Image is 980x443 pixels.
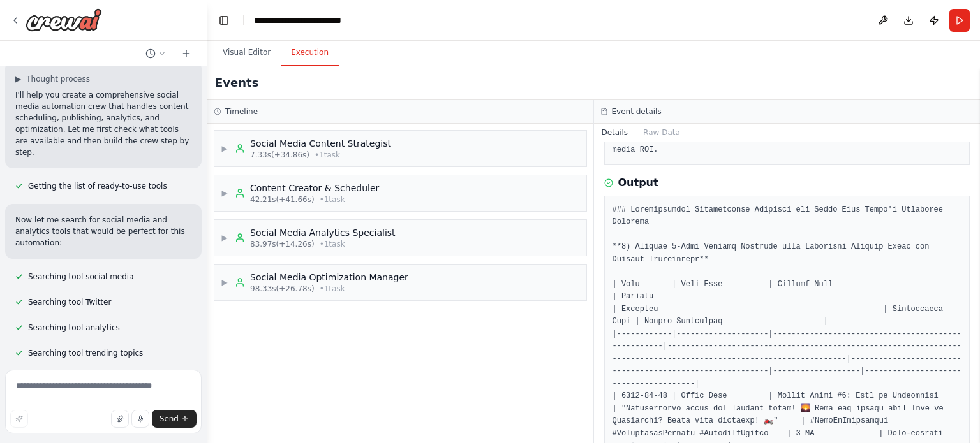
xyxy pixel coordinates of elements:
span: • 1 task [315,150,340,160]
h3: Event details [612,106,662,117]
span: Searching tool trending topics [28,348,143,358]
div: Content Creator & Scheduler [250,182,379,194]
h2: Events [215,74,258,92]
span: • 1 task [320,194,345,205]
span: ▶ [221,188,228,198]
button: Send [152,410,197,428]
button: Visual Editor [212,40,281,66]
span: • 1 task [320,239,345,249]
span: Thought process [26,74,90,84]
button: Start a new chat [176,46,197,61]
span: Send [160,414,179,424]
h3: Output [618,175,658,191]
button: Upload files [111,410,129,428]
span: ▶ [15,74,21,84]
button: Switch to previous chat [140,46,171,61]
span: Searching tool analytics [28,323,120,333]
span: 98.33s (+26.78s) [250,284,315,294]
span: ▶ [221,277,228,287]
img: Logo [26,8,102,31]
button: Execution [281,40,339,66]
button: ▶Thought process [15,74,90,84]
button: Raw Data [635,124,688,142]
div: Social Media Optimization Manager [250,271,408,284]
button: Click to speak your automation idea [131,410,149,428]
h3: Timeline [225,106,258,117]
p: Now let me search for social media and analytics tools that would be perfect for this automation: [15,214,191,249]
span: ▶ [221,233,228,243]
span: Searching tool social media [28,272,134,282]
span: 83.97s (+14.26s) [250,239,315,249]
p: I'll help you create a comprehensive social media automation crew that handles content scheduling... [15,89,191,158]
span: Searching tool Twitter [28,297,111,307]
span: • 1 task [320,284,345,294]
nav: breadcrumb [254,14,376,27]
div: Social Media Analytics Specialist [250,226,396,239]
button: Improve this prompt [10,410,28,428]
button: Details [594,124,636,142]
span: ▶ [221,143,228,154]
button: Hide left sidebar [215,11,233,29]
span: Getting the list of ready-to-use tools [28,181,167,191]
div: Social Media Content Strategist [250,137,391,150]
span: 7.33s (+34.86s) [250,150,309,160]
span: 42.21s (+41.66s) [250,194,315,205]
